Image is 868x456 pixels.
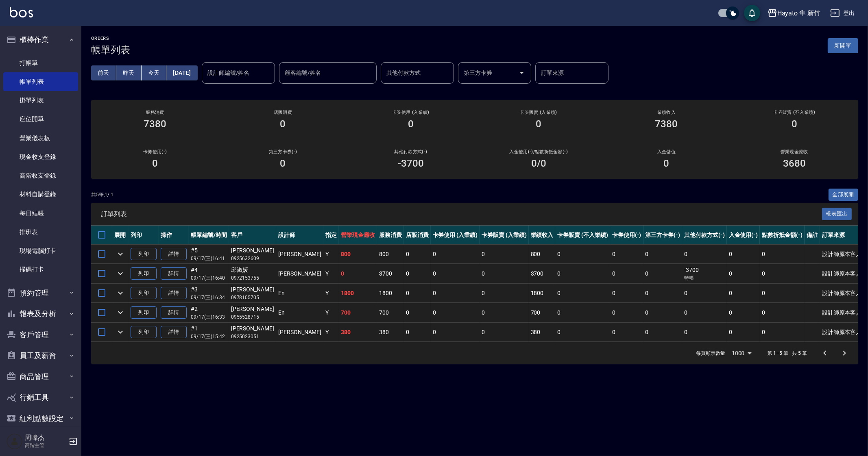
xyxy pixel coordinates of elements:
td: 0 [760,303,805,322]
td: En [276,303,323,322]
button: 登出 [827,6,858,21]
p: 0972153755 [231,274,274,282]
td: 設計師原本客人 [820,323,864,342]
p: 09/17 (三) 16:33 [191,313,227,321]
td: 0 [555,284,610,303]
td: 0 [682,303,727,322]
h3: 3680 [783,158,806,169]
td: 0 [480,245,529,264]
th: 帳單編號/時間 [189,226,229,245]
td: 0 [610,323,643,342]
button: 今天 [142,65,167,80]
h2: 卡券販賣 (不入業績) [740,110,848,115]
button: 紅利點數設定 [3,408,78,429]
td: 0 [480,323,529,342]
p: 0925632609 [231,255,274,262]
button: 列印 [131,287,157,300]
h2: 入金使用(-) /點數折抵金額(-) [484,149,593,154]
td: 0 [610,264,643,283]
td: 0 [404,323,431,342]
h2: 卡券販賣 (入業績) [484,110,593,115]
td: 0 [610,303,643,322]
button: 昨天 [116,65,142,80]
p: 共 5 筆, 1 / 1 [91,191,113,198]
th: 展開 [112,226,129,245]
p: 09/17 (三) 15:42 [191,333,227,340]
button: 員工及薪資 [3,345,78,366]
a: 新開單 [828,41,858,49]
h2: 店販消費 [229,110,337,115]
td: 設計師原本客人 [820,264,864,283]
h2: 卡券使用 (入業績) [357,110,465,115]
h3: 帳單列表 [91,44,130,56]
a: 掛單列表 [3,91,78,110]
td: 0 [431,264,480,283]
button: Hayato 隼 新竹 [764,5,824,22]
button: expand row [114,306,126,319]
div: 1000 [728,342,755,364]
a: 詳情 [161,248,187,261]
td: 0 [682,323,727,342]
td: Y [323,303,339,322]
th: 第三方卡券(-) [643,226,683,245]
td: 800 [339,245,377,264]
th: 備註 [805,226,820,245]
td: 1800 [377,284,404,303]
button: 客戶管理 [3,324,78,345]
h3: 0 [152,158,158,169]
td: 380 [529,323,556,342]
a: 報表匯出 [822,210,852,217]
button: 商品管理 [3,366,78,387]
th: 點數折抵金額(-) [760,226,805,245]
h3: 服務消費 [101,110,209,115]
p: 09/17 (三) 16:40 [191,274,227,282]
h3: 0 [664,158,670,169]
button: 櫃檯作業 [3,29,78,50]
button: 預約管理 [3,282,78,304]
td: 3700 [529,264,556,283]
h2: 入金儲值 [612,149,720,154]
h2: 營業現金應收 [740,149,848,154]
h2: ORDERS [91,36,130,41]
a: 詳情 [161,287,187,300]
td: Y [323,284,339,303]
td: 0 [480,303,529,322]
th: 指定 [323,226,339,245]
th: 店販消費 [404,226,431,245]
a: 掃碼打卡 [3,260,78,279]
img: Person [7,433,23,449]
td: 0 [760,323,805,342]
div: 邱淑媛 [231,266,274,274]
td: 1800 [529,284,556,303]
td: [PERSON_NAME] [276,323,323,342]
th: 設計師 [276,226,323,245]
td: 0 [643,245,683,264]
h3: 0 [280,118,286,130]
a: 詳情 [161,326,187,339]
h3: 7380 [655,118,678,130]
td: 0 [727,323,760,342]
td: 0 [431,284,480,303]
td: 800 [529,245,556,264]
td: 700 [377,303,404,322]
td: 0 [643,323,683,342]
th: 服務消費 [377,226,404,245]
h3: 0 [792,118,797,130]
td: 700 [529,303,556,322]
p: 每頁顯示數量 [696,350,725,357]
td: 0 [555,303,610,322]
p: 高階主管 [25,442,66,449]
td: 0 [404,245,431,264]
h2: 業績收入 [612,110,720,115]
button: save [744,5,760,21]
a: 高階收支登錄 [3,166,78,185]
a: 排班表 [3,223,78,241]
td: 0 [404,264,431,283]
a: 帳單列表 [3,72,78,91]
td: 0 [682,245,727,264]
button: 列印 [131,326,157,339]
button: expand row [114,287,126,299]
h3: 7380 [144,118,166,130]
td: #3 [189,284,229,303]
button: 報表及分析 [3,303,78,324]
